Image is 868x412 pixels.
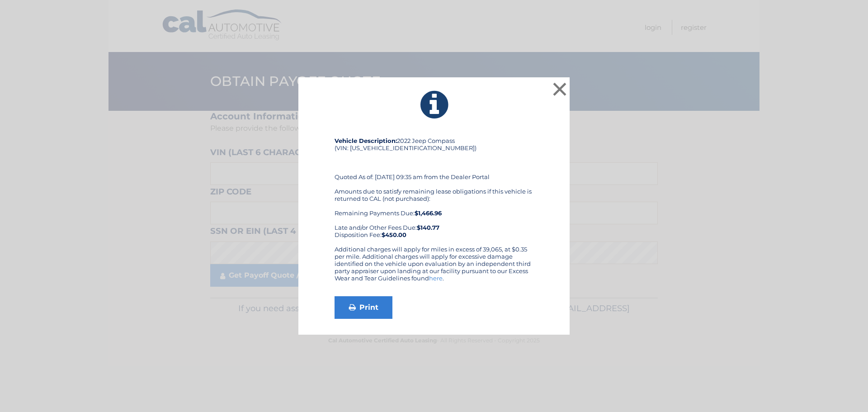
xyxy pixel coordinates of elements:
div: 2022 Jeep Compass (VIN: [US_VEHICLE_IDENTIFICATION_NUMBER]) Quoted As of: [DATE] 09:35 am from th... [335,137,533,246]
button: × [551,80,569,98]
a: Print [335,296,392,319]
div: Amounts due to satisfy remaining lease obligations if this vehicle is returned to CAL (not purcha... [335,188,533,238]
strong: Vehicle Description: [335,137,397,144]
div: Additional charges will apply for miles in excess of 39,065, at $0.35 per mile. Additional charge... [335,246,533,289]
a: here [429,275,443,282]
b: $1,466.96 [415,209,442,217]
b: $140.77 [417,224,439,231]
strong: $450.00 [382,231,406,238]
